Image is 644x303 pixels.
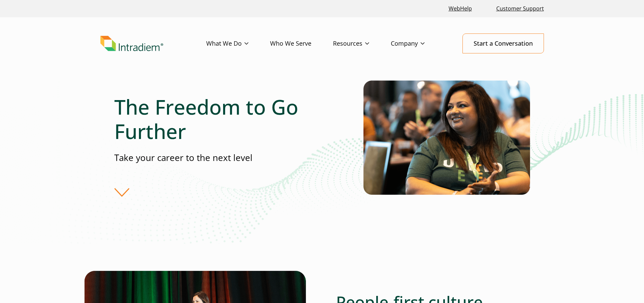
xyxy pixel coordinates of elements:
a: Who We Serve [270,34,333,53]
a: Link to homepage of Intradiem [100,36,206,51]
a: Company [391,34,446,53]
a: Resources [333,34,391,53]
a: Link opens in a new window [446,1,475,16]
a: Start a Conversation [462,33,544,53]
img: Intradiem [100,36,163,51]
h1: The Freedom to Go Further [114,95,322,143]
p: Take your career to the next level [114,151,322,164]
a: Customer Support [494,1,547,16]
a: What We Do [206,34,270,53]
